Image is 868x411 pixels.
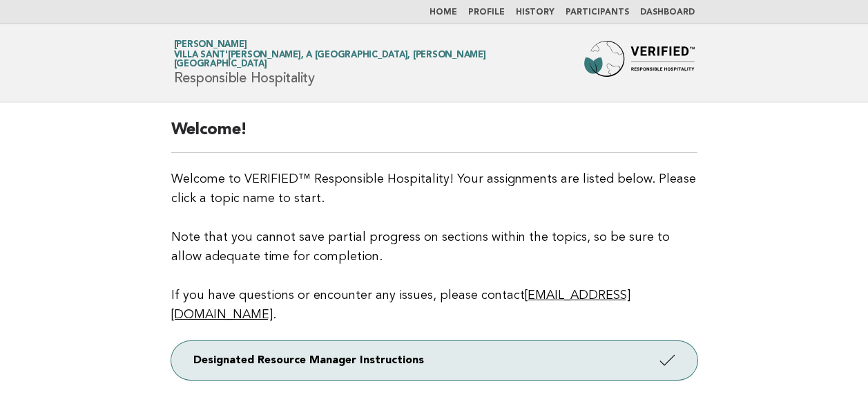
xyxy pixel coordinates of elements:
[174,41,562,85] h1: Responsible Hospitality
[174,51,562,69] span: Villa Sant'[PERSON_NAME], A [GEOGRAPHIC_DATA], [PERSON_NAME][GEOGRAPHIC_DATA]
[171,119,697,153] h2: Welcome!
[171,341,697,380] a: Designated Resource Manager Instructions
[174,40,562,68] a: [PERSON_NAME]Villa Sant'[PERSON_NAME], A [GEOGRAPHIC_DATA], [PERSON_NAME][GEOGRAPHIC_DATA]
[584,41,695,85] img: Forbes Travel Guide
[430,8,457,17] a: Home
[516,8,554,17] a: History
[640,8,695,17] a: Dashboard
[468,8,505,17] a: Profile
[566,8,629,17] a: Participants
[171,170,697,325] p: Welcome to VERIFIED™ Responsible Hospitality! Your assignments are listed below. Please click a t...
